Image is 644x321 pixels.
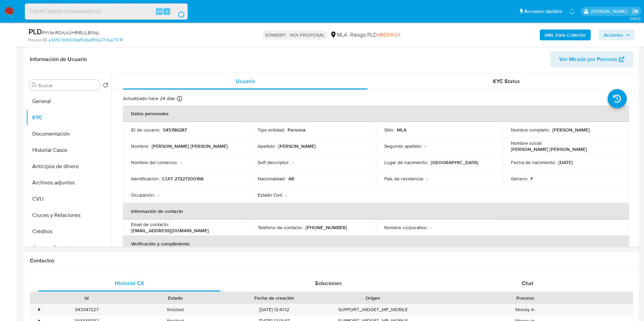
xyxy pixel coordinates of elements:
[38,82,97,88] input: Buscar
[47,295,126,301] div: Id
[26,191,111,207] button: CVU
[599,29,634,40] button: Acciones
[180,159,182,165] p: -
[42,29,100,36] span: # lrYbxiROrLkUHRiBLlL80tqL
[258,176,286,182] p: Nacionalidad :
[42,304,131,315] div: 343347227
[569,8,575,14] a: Notificaciones
[30,56,87,63] h1: Información de Usuario
[425,143,426,149] p: -
[629,16,641,21] span: 3.155.0
[123,203,629,219] th: Información de contacto
[378,31,400,39] span: MIDHIGH
[550,51,633,67] button: Ver Mirada por Persona
[103,82,108,90] button: Volver al orden por defecto
[158,192,159,198] p: -
[604,29,623,40] span: Acciones
[131,143,149,149] p: Nombre :
[558,159,573,165] p: [DATE]
[162,176,203,182] p: CUIT 27227200168
[422,295,628,301] div: Proceso
[30,257,633,264] h1: Contactos
[32,82,37,88] button: Buscar
[384,224,427,230] p: Nombre corporativo :
[26,158,111,175] button: Anticipos de dinero
[131,221,169,227] p: Email de contacto :
[292,159,294,165] p: -
[545,29,586,40] b: AML Data Collector
[123,236,629,252] th: Verificación y cumplimiento
[236,77,255,85] span: Usuario
[29,37,47,43] b: Person ID
[131,304,220,315] div: finished
[26,142,111,158] button: Historial Casos
[426,176,428,182] p: -
[25,7,187,16] input: Buscar usuario o caso...
[26,207,111,223] button: Cruces y Relaciones
[152,143,228,149] p: [PERSON_NAME] [PERSON_NAME]
[166,8,168,15] span: s
[559,51,617,67] span: Ver Mirada por Persona
[315,279,342,287] span: Soluciones
[384,159,428,165] p: Lugar de nacimiento :
[29,26,42,37] b: PLD
[511,159,556,165] p: Fecha de nacimiento :
[511,146,587,152] p: [PERSON_NAME] [PERSON_NAME]
[262,30,327,40] p: STANDBY - ROI PROPOSAL
[171,7,185,16] button: search-icon
[220,304,329,315] div: [DATE] 12:41:12
[26,109,111,126] button: KYC
[522,279,533,287] span: Chat
[384,176,424,182] p: País de residencia :
[552,127,590,133] p: [PERSON_NAME]
[131,127,160,133] p: ID de usuario :
[632,8,639,15] a: Salir
[493,77,520,85] span: KYC Status
[333,295,413,301] div: Origen
[418,304,633,315] div: Money in
[157,8,162,15] span: Alt
[511,140,542,146] p: Nombre social :
[384,143,422,149] p: Segundo apellido :
[511,127,550,133] p: Nombre completo :
[26,240,111,256] button: Cuentas Bancarias
[430,224,431,230] p: -
[540,29,591,40] button: AML Data Collector
[225,295,324,301] div: Fecha de creación
[531,176,533,182] p: F
[397,127,406,133] p: MLA
[384,127,394,133] p: Sitio :
[38,306,40,313] div: •
[258,143,276,149] p: Apellido :
[258,192,283,198] p: Estado Civil :
[511,176,528,182] p: Género :
[329,304,418,315] div: SUPPORT_WIDGET_MP_MOBILE
[258,159,290,165] p: Soft descriptor :
[26,223,111,240] button: Créditos
[136,295,215,301] div: Estado
[258,127,285,133] p: Tipo entidad :
[131,227,209,234] p: [EMAIL_ADDRESS][DOMAIN_NAME]
[26,93,111,109] button: General
[131,192,155,198] p: Ocupación :
[330,31,347,39] div: MLA
[524,8,562,15] span: Accesos rápidos
[288,127,306,133] p: Persona
[26,175,111,191] button: Archivos adjuntos
[49,37,123,43] a: a30fb7ddb103bef0dba8f13a37cfaa75
[278,143,316,149] p: [PERSON_NAME]
[286,192,287,198] p: -
[26,126,111,142] button: Documentación
[306,224,347,230] p: [PHONE_NUMBER]
[163,127,187,133] p: 545786287
[591,8,629,15] p: gustavo.deseta@mercadolibre.com
[131,176,160,182] p: Identificación :
[115,279,144,287] span: Historial CX
[258,224,303,230] p: Teléfono de contacto :
[123,105,629,122] th: Datos personales
[131,159,178,165] p: Nombre del comercio :
[431,159,478,165] p: [GEOGRAPHIC_DATA]
[123,95,175,102] p: Actualizado hace 24 días
[288,176,294,182] p: AR
[350,31,400,39] span: Riesgo PLD:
